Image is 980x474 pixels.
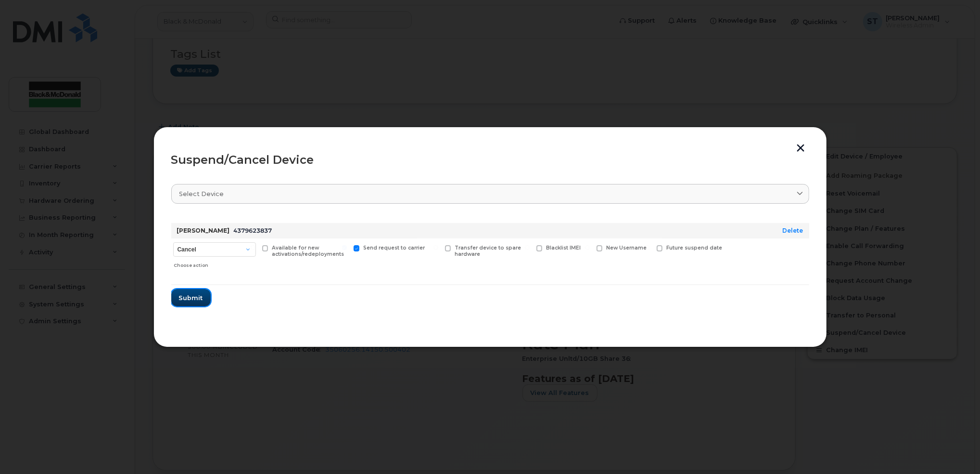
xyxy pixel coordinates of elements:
[546,245,581,251] span: Blacklist IMEI
[272,245,344,257] span: Available for new activations/redeployments
[666,245,722,251] span: Future suspend date
[433,245,438,250] input: Transfer device to spare hardware
[177,227,230,234] strong: [PERSON_NAME]
[171,154,809,166] div: Suspend/Cancel Device
[179,189,224,198] span: Select device
[585,245,590,250] input: New Username
[234,227,272,234] span: 4379623837
[251,245,255,250] input: Available for new activations/redeployments
[455,245,521,257] span: Transfer device to spare hardware
[363,245,425,251] span: Send request to carrier
[171,184,809,204] a: Select device
[525,245,530,250] input: Blacklist IMEI
[342,245,347,250] input: Send request to carrier
[174,258,255,269] div: Choose action
[171,289,211,306] button: Submit
[783,227,803,234] a: Delete
[606,245,647,251] span: New Username
[179,293,203,303] span: Submit
[645,245,650,250] input: Future suspend date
